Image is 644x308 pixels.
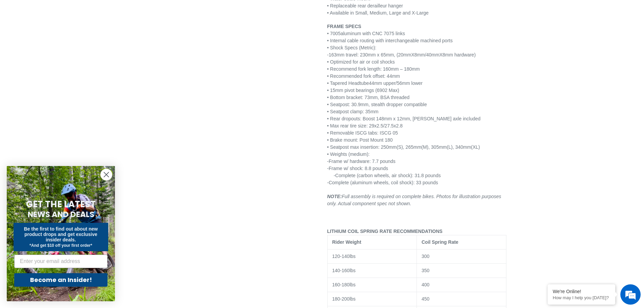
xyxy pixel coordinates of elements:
[439,144,463,150] span: mm(L), 340
[327,45,377,50] span: • Shock Specs (Metric):
[463,144,480,150] span: mm(XL)
[29,243,92,248] span: *And get $10 off your first order*
[7,37,18,47] div: Navigation go back
[24,226,98,242] span: Be the first to find out about new product drops and get exclusive insider deals.
[327,38,453,43] span: • Internal cable routing with interchangeable machined ports
[327,166,388,171] span: -Frame w/ shock: 8.8 pounds
[327,66,420,72] span: • Recommend fork length: 160mm – 180mm
[553,295,610,300] p: How may I help you today?
[327,137,393,143] span: • Brake mount: Post Mount 180
[327,194,501,206] em: Full assembly is required on complete bikes. Photos for illustration purposes only. Actual compon...
[327,102,427,107] span: • Seatpost: 30.9mm, stealth dropper compatible
[327,250,417,264] td: 120-140lbs
[14,273,108,287] button: Become an Insider!
[417,264,506,278] td: 350
[327,264,417,278] td: 140-160lbs
[327,59,395,65] span: • Optimized for air or coil shocks
[417,278,506,292] td: 400
[327,109,379,114] span: • Seatpost clamp: 35mm
[327,24,361,29] span: FRAME SPECS
[327,95,410,100] span: • Bottom bracket: 73mm, BSA threaded
[45,38,124,47] div: Chat with us now
[327,292,417,306] td: 180-200lbs
[327,31,341,36] span: • 7005
[340,31,405,36] span: aluminum with CNC 7075 links
[327,123,403,128] span: • Max rear tire size: 29x2.5/27.5x2.8
[327,159,396,164] span: -Frame w/ hardware: 7.7 pounds
[100,169,112,181] button: Close dialog
[327,73,400,79] span: • Recommended fork offset: 44mm
[413,144,439,150] span: mm(M), 305
[111,3,127,20] div: Minimize live chat window
[417,292,506,306] td: 450
[327,88,374,93] span: • 15mm pivot bearings
[327,229,443,234] strong: LITHIUM COIL SPRING RATE RECOMMENDATIONS
[369,80,423,86] span: 44mm upper/56mm lower
[410,201,411,206] em: .
[375,88,399,93] span: (6902 Max)
[22,34,39,51] img: d_696896380_company_1647369064580_696896380
[327,80,369,86] span: • Tapered Headtube
[327,52,476,57] span: -163mm travel: 230mm x 65mm, (20mmX8mm/40mmX8mm hardware)
[327,278,417,292] td: 160-180lbs
[327,173,441,185] span: -Complete (carbon wheels, air shock): 31.8 pounds -Complete (aluminum wheels, coil shock): 33 pounds
[422,239,458,245] strong: Coil Spring Rate
[327,144,389,150] span: • Seatpost max insertion: 250
[39,85,93,153] span: We're online!
[26,198,96,210] span: GET THE LATEST
[332,239,361,245] strong: Rider Weight
[327,151,370,157] span: • Weights (medium):
[14,255,108,268] input: Enter your email address
[389,144,413,150] span: mm(S), 265
[3,185,129,208] textarea: Type your message and hit 'Enter'
[327,130,398,136] span: • Removable ISCG tabs: ISCG 05
[417,250,506,264] td: 300
[28,209,94,220] span: NEWS AND DEALS
[327,194,342,199] strong: NOTE:
[553,289,610,294] div: We're Online!
[327,116,481,121] span: • Rear dropouts: Boost 148mm x 12mm, [PERSON_NAME] axle included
